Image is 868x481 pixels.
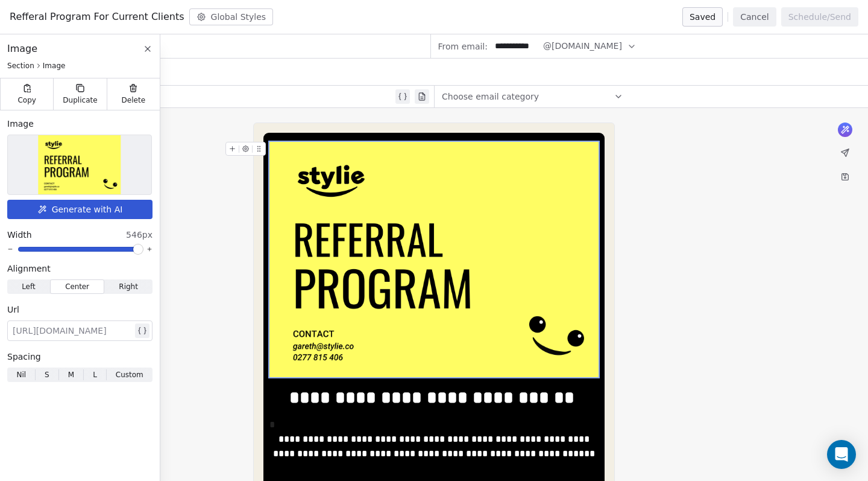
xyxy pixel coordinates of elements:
[45,369,49,380] span: S
[93,369,97,380] span: L
[63,95,97,105] span: Duplicate
[43,61,66,71] span: Image
[733,7,776,27] button: Cancel
[7,42,37,56] span: Image
[119,281,138,292] span: Right
[116,369,143,380] span: Custom
[7,229,32,241] span: Width
[781,7,858,27] button: Schedule/Send
[442,91,539,103] span: Choose email category
[543,40,622,53] span: @[DOMAIN_NAME]
[682,7,723,27] button: Saved
[7,200,153,219] button: Generate with AI
[7,61,34,71] span: Section
[7,351,41,363] span: Spacing
[68,369,74,380] span: M
[827,440,856,469] div: Open Intercom Messenger
[7,118,34,130] span: Image
[7,263,51,275] span: Alignment
[7,304,19,316] span: Url
[126,229,153,241] span: 546px
[189,8,274,25] button: Global Styles
[122,95,146,105] span: Delete
[438,40,488,53] span: From email:
[22,281,36,292] span: Left
[38,135,121,194] img: Selected image
[10,10,184,24] span: Refferal Program For Current Clients
[17,95,36,105] span: Copy
[16,369,26,380] span: Nil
